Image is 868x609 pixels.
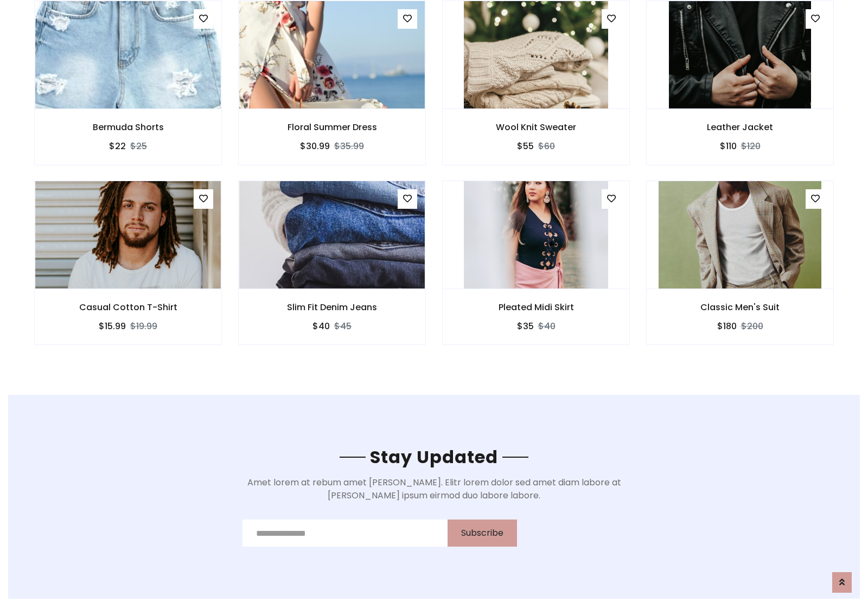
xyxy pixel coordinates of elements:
del: $60 [538,140,555,152]
h6: Casual Cotton T-Shirt [35,302,221,312]
button: Subscribe [448,520,517,547]
h6: Leather Jacket [647,122,833,132]
p: Amet lorem at rebum amet [PERSON_NAME]. Elitr lorem dolor sed amet diam labore at [PERSON_NAME] i... [242,476,626,502]
h6: $55 [517,141,534,151]
h6: $110 [720,141,737,151]
h6: $15.99 [99,321,126,331]
del: $35.99 [334,140,364,152]
h6: Bermuda Shorts [35,122,221,132]
del: $40 [538,320,556,332]
h6: $40 [312,321,330,331]
h6: $35 [517,321,534,331]
h6: $180 [717,321,737,331]
h6: Classic Men's Suit [647,302,833,312]
h6: Floral Summer Dress [239,122,425,132]
del: $45 [334,320,352,332]
del: $19.99 [130,320,157,332]
del: $200 [741,320,763,332]
h6: Slim Fit Denim Jeans [239,302,425,312]
h6: Pleated Midi Skirt [443,302,629,312]
h6: $22 [109,141,126,151]
del: $25 [130,140,147,152]
h6: $30.99 [300,141,330,151]
del: $120 [741,140,761,152]
span: Stay Updated [366,445,502,469]
h6: Wool Knit Sweater [443,122,629,132]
